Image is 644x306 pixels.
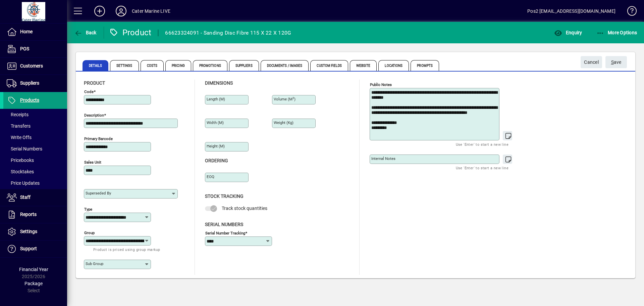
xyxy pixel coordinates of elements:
[205,230,245,235] mat-label: Serial Number tracking
[110,60,139,71] span: Settings
[3,132,67,143] a: Write Offs
[84,113,104,118] mat-label: Description
[20,97,39,103] span: Products
[229,60,259,71] span: Suppliers
[292,96,294,100] sup: 3
[24,281,43,286] span: Package
[3,206,67,223] a: Reports
[3,75,67,92] a: Suppliers
[411,60,439,71] span: Prompts
[552,27,584,39] button: Enquiry
[370,82,392,87] mat-label: Public Notes
[165,28,291,38] div: 66623324091 - Sanding Disc Fibre 115 X 22 X 120G
[274,120,293,125] mat-label: Weight (Kg)
[378,60,409,71] span: Locations
[3,223,67,240] a: Settings
[207,144,225,148] mat-label: Height (m)
[3,143,67,155] a: Serial Numbers
[350,60,377,71] span: Website
[581,56,602,68] button: Cancel
[67,27,104,39] app-page-header-button: Back
[3,241,67,257] a: Support
[72,27,98,39] button: Back
[93,246,160,253] mat-hint: Product is priced using group markup
[205,222,243,227] span: Serial Numbers
[605,56,627,68] button: Save
[207,174,214,179] mat-label: EOQ
[205,193,244,199] span: Stock Tracking
[456,164,508,172] mat-hint: Use 'Enter' to start a new line
[84,230,95,235] mat-label: Group
[3,41,67,57] a: POS
[595,27,639,39] button: More Options
[7,169,34,174] span: Stocktakes
[84,136,113,141] mat-label: Primary barcode
[611,59,614,65] span: S
[207,97,225,101] mat-label: Length (m)
[86,191,111,195] mat-label: Superseded by
[584,57,599,68] span: Cancel
[261,60,309,71] span: Documents / Images
[611,57,622,68] span: ave
[3,155,67,166] a: Pricebooks
[20,46,29,51] span: POS
[205,80,233,86] span: Dimensions
[20,229,37,234] span: Settings
[3,58,67,75] a: Customers
[3,189,67,206] a: Staff
[274,97,296,101] mat-label: Volume (m )
[7,135,32,140] span: Write Offs
[20,194,31,200] span: Staff
[527,6,615,16] div: Pos2 [EMAIL_ADDRESS][DOMAIN_NAME]
[222,206,267,211] span: Track stock quantities
[141,60,164,71] span: Costs
[371,156,395,161] mat-label: Internal Notes
[20,246,37,251] span: Support
[83,60,108,71] span: Details
[84,207,92,212] mat-label: Type
[3,109,67,120] a: Receipts
[86,261,103,266] mat-label: Sub group
[20,212,37,217] span: Reports
[554,30,582,35] span: Enquiry
[132,6,170,16] div: Cater Marine LIVE
[3,24,67,40] a: Home
[7,123,31,129] span: Transfers
[310,60,348,71] span: Custom Fields
[20,80,39,86] span: Suppliers
[20,63,43,69] span: Customers
[89,5,110,17] button: Add
[205,158,228,163] span: Ordering
[110,5,132,17] button: Profile
[84,80,105,86] span: Product
[7,146,42,151] span: Serial Numbers
[3,166,67,177] a: Stocktakes
[74,30,97,35] span: Back
[622,1,636,23] a: Knowledge Base
[20,29,33,34] span: Home
[456,140,508,148] mat-hint: Use 'Enter' to start a new line
[3,177,67,189] a: Price Updates
[596,30,637,35] span: More Options
[7,112,29,117] span: Receipts
[165,60,191,71] span: Pricing
[7,180,40,186] span: Price Updates
[109,27,152,38] div: Product
[19,267,48,272] span: Financial Year
[193,60,227,71] span: Promotions
[84,160,101,165] mat-label: Sales unit
[7,158,34,163] span: Pricebooks
[207,120,224,125] mat-label: Width (m)
[3,120,67,132] a: Transfers
[84,89,94,94] mat-label: Code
